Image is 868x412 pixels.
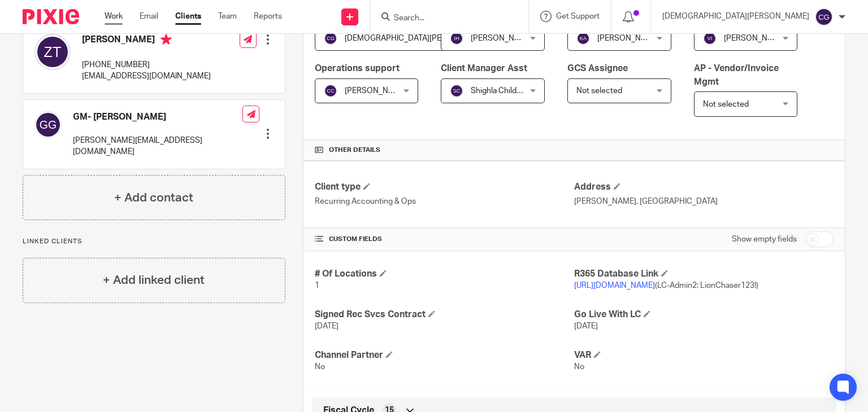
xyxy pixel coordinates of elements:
[574,349,834,361] h4: VAR
[574,268,834,280] h4: R365 Database Link
[73,111,242,123] h4: GM- [PERSON_NAME]
[574,282,758,290] span: (LC-Admin2: LionChaser123!)
[315,282,319,290] span: 1
[703,32,717,45] img: svg%3E
[324,84,337,98] img: svg%3E
[576,32,590,45] img: svg%3E
[315,268,574,280] h4: # Of Locations
[324,32,337,45] img: svg%3E
[471,34,533,42] span: [PERSON_NAME]
[329,146,380,155] span: Other details
[23,237,285,246] p: Linked clients
[315,349,574,361] h4: Channel Partner
[815,8,833,26] img: svg%3E
[450,32,463,45] img: svg%3E
[315,235,574,244] h4: CUSTOM FIELDS
[315,363,325,371] span: No
[345,87,407,95] span: [PERSON_NAME]
[160,34,172,45] i: Primary
[450,84,463,98] img: svg%3E
[441,64,527,73] span: Client Manager Asst
[345,34,492,42] span: [DEMOGRAPHIC_DATA][PERSON_NAME]
[471,87,528,95] span: Shighla Childers
[254,11,282,22] a: Reports
[732,234,797,245] label: Show empty fields
[556,12,600,20] span: Get Support
[694,64,779,86] span: AP - Vendor/Invoice Mgmt
[34,111,62,138] img: svg%3E
[114,189,193,207] h4: + Add contact
[393,14,494,24] input: Search
[662,11,809,22] p: [DEMOGRAPHIC_DATA][PERSON_NAME]
[34,34,71,70] img: svg%3E
[175,11,201,22] a: Clients
[574,363,584,371] span: No
[23,9,79,24] img: Pixie
[82,71,211,82] p: [EMAIL_ADDRESS][DOMAIN_NAME]
[574,309,834,321] h4: Go Live With LC
[315,196,574,207] p: Recurring Accounting & Ops
[567,64,628,73] span: GCS Assignee
[576,87,622,95] span: Not selected
[315,322,338,330] span: [DATE]
[103,271,205,289] h4: + Add linked client
[724,34,786,42] span: [PERSON_NAME]
[105,11,123,22] a: Work
[218,11,237,22] a: Team
[140,11,158,22] a: Email
[703,100,749,108] span: Not selected
[597,34,659,42] span: [PERSON_NAME]
[73,135,242,158] p: [PERSON_NAME][EMAIL_ADDRESS][DOMAIN_NAME]
[315,309,574,321] h4: Signed Rec Svcs Contract
[574,196,834,207] p: [PERSON_NAME], [GEOGRAPHIC_DATA]
[574,181,834,193] h4: Address
[82,34,211,48] h4: [PERSON_NAME]
[315,64,400,73] span: Operations support
[574,282,655,290] a: [URL][DOMAIN_NAME]
[315,181,574,193] h4: Client type
[82,59,211,71] p: [PHONE_NUMBER]
[574,322,598,330] span: [DATE]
